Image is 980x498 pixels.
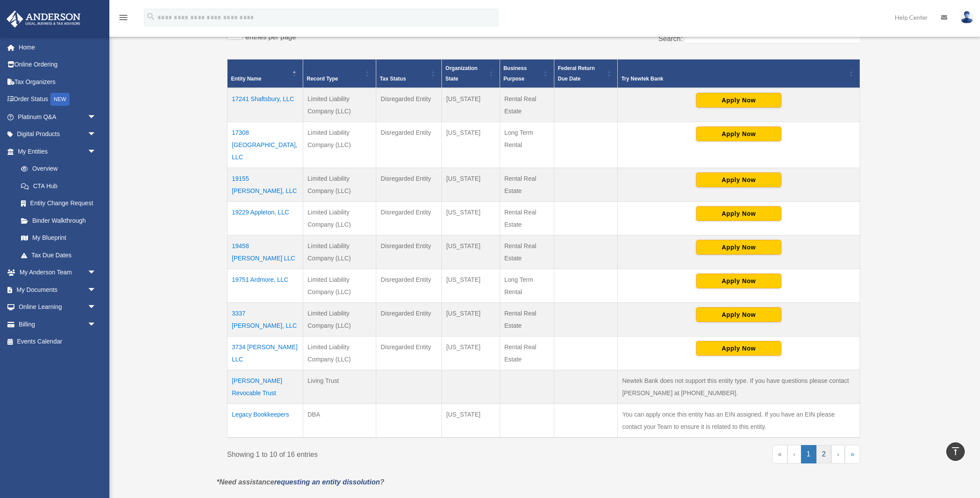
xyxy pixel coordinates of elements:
td: Limited Liability Company (LLC) [303,168,376,201]
span: arrow_drop_down [87,264,105,282]
td: Rental Real Estate [500,201,554,235]
a: Tax Organizers [6,73,109,91]
div: Try Newtek Bank [621,74,847,84]
span: arrow_drop_down [87,316,105,333]
a: Next [831,445,845,463]
td: [US_STATE] [442,88,500,122]
button: Apply Now [696,341,781,356]
td: Disregarded Entity [376,122,442,168]
label: entries per page [245,33,296,41]
td: [US_STATE] [442,403,500,438]
td: 3337 [PERSON_NAME], LLC [227,302,303,336]
td: Limited Liability Company (LLC) [303,336,376,370]
td: [US_STATE] [442,122,500,168]
button: Apply Now [696,172,781,187]
a: menu [118,15,129,23]
td: [US_STATE] [442,336,500,370]
span: Organization State [445,65,477,82]
td: Limited Liability Company (LLC) [303,201,376,235]
a: First [772,445,787,463]
a: My Blueprint [12,229,105,247]
img: Anderson Advisors Platinum Portal [4,11,83,28]
th: Try Newtek Bank : Activate to sort [618,59,860,88]
td: Limited Liability Company (LLC) [303,88,376,122]
span: Federal Return Due Date [558,65,595,82]
button: Apply Now [696,240,781,255]
td: Limited Liability Company (LLC) [303,122,376,168]
td: Disregarded Entity [376,235,442,269]
button: Apply Now [696,126,781,141]
td: Disregarded Entity [376,302,442,336]
a: Overview [12,160,101,178]
td: DBA [303,403,376,438]
a: Tax Due Dates [12,246,105,264]
div: Showing 1 to 10 of 16 entries [227,445,537,461]
td: Long Term Rental [500,269,554,302]
a: Online Learningarrow_drop_down [6,298,109,316]
span: Tax Status [380,76,406,82]
img: User Pic [960,11,973,24]
a: 1 [801,445,816,463]
td: You can apply once this entity has an EIN assigned. If you have an EIN please contact your Team t... [618,403,860,438]
a: Platinum Q&Aarrow_drop_down [6,108,109,126]
td: [US_STATE] [442,235,500,269]
td: [US_STATE] [442,168,500,201]
th: Record Type: Activate to sort [303,59,376,88]
td: [US_STATE] [442,269,500,302]
a: My Anderson Teamarrow_drop_down [6,264,109,281]
th: Tax Status: Activate to sort [376,59,442,88]
span: Business Purpose [504,65,527,82]
button: Apply Now [696,274,781,288]
a: Entity Change Request [12,195,105,212]
i: search [146,12,156,21]
a: Previous [787,445,801,463]
span: Entity Name [231,76,261,82]
span: arrow_drop_down [87,281,105,299]
a: Online Ordering [6,56,109,74]
button: Apply Now [696,93,781,108]
td: [PERSON_NAME] Revocable Trust [227,370,303,403]
th: Federal Return Due Date: Activate to sort [554,59,617,88]
a: CTA Hub [12,177,105,195]
a: Events Calendar [6,333,109,351]
a: Digital Productsarrow_drop_down [6,126,109,143]
td: [US_STATE] [442,201,500,235]
td: 19458 [PERSON_NAME] LLC [227,235,303,269]
td: 3734 [PERSON_NAME] LLC [227,336,303,370]
th: Business Purpose: Activate to sort [500,59,554,88]
span: arrow_drop_down [87,108,105,126]
button: Apply Now [696,307,781,322]
a: requesting an entity dissolution [274,478,380,486]
td: Limited Liability Company (LLC) [303,235,376,269]
span: arrow_drop_down [87,143,105,161]
td: Limited Liability Company (LLC) [303,269,376,302]
a: Billingarrow_drop_down [6,316,109,333]
a: Home [6,39,109,56]
span: arrow_drop_down [87,298,105,316]
td: Rental Real Estate [500,168,554,201]
td: Rental Real Estate [500,235,554,269]
a: 2 [816,445,832,463]
a: My Documentsarrow_drop_down [6,281,109,298]
td: Rental Real Estate [500,302,554,336]
div: NEW [50,93,70,106]
td: 17241 Shaftsbury, LLC [227,88,303,122]
a: Order StatusNEW [6,91,109,109]
button: Apply Now [696,206,781,221]
i: menu [118,12,129,23]
td: Long Term Rental [500,122,554,168]
label: Search: [658,35,682,42]
span: Record Type [307,76,338,82]
td: 17308 [GEOGRAPHIC_DATA], LLC [227,122,303,168]
td: 19229 Appleton, LLC [227,201,303,235]
em: *Need assistance ? [217,478,384,486]
td: Disregarded Entity [376,336,442,370]
td: Living Trust [303,370,376,403]
th: Organization State: Activate to sort [442,59,500,88]
span: arrow_drop_down [87,126,105,144]
i: vertical_align_top [950,446,961,456]
td: Rental Real Estate [500,336,554,370]
td: Newtek Bank does not support this entity type. If you have questions please contact [PERSON_NAME]... [618,370,860,403]
a: vertical_align_top [946,442,965,461]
